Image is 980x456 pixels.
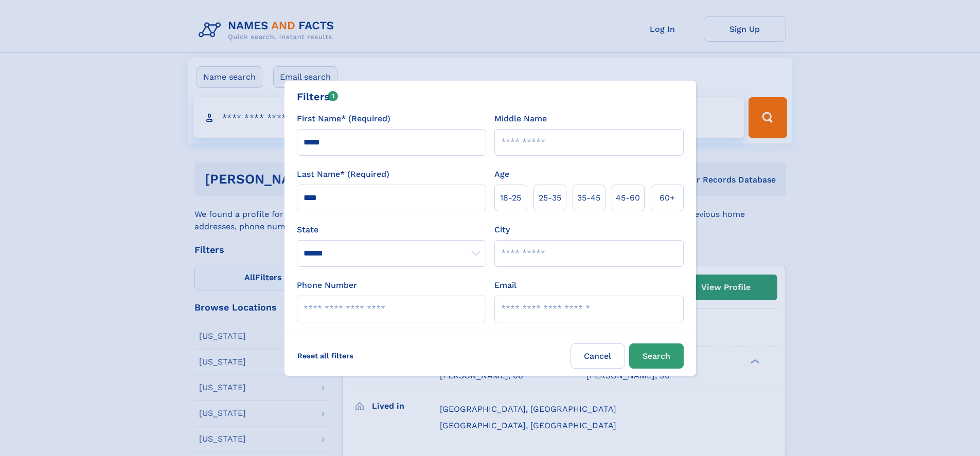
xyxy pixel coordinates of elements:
[571,343,625,369] label: Cancel
[616,192,640,204] span: 45‑60
[494,224,510,236] label: City
[494,279,516,291] label: Email
[297,89,338,104] div: Filters
[291,343,360,368] label: Reset all filters
[500,192,521,204] span: 18‑25
[297,279,357,291] label: Phone Number
[629,343,684,369] button: Search
[660,192,675,204] span: 60+
[297,168,389,180] label: Last Name* (Required)
[494,113,547,125] label: Middle Name
[494,168,509,180] label: Age
[577,192,600,204] span: 35‑45
[539,192,561,204] span: 25‑35
[297,224,486,236] label: State
[297,113,390,125] label: First Name* (Required)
